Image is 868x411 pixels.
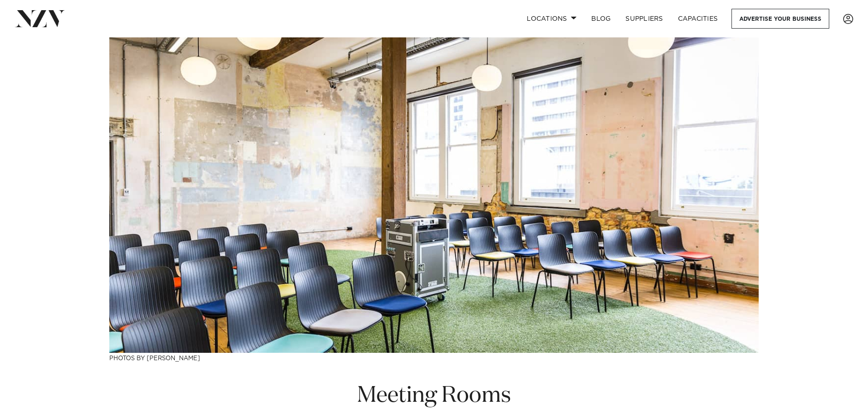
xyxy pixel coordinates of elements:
[109,37,759,353] img: Meeting Rooms Auckland - The Top 23
[109,353,759,363] h3: Photos by [PERSON_NAME]
[584,9,618,29] a: BLOG
[618,9,670,29] a: SUPPLIERS
[519,9,584,29] a: Locations
[671,9,725,29] a: Capacities
[15,10,65,27] img: nzv-logo.png
[731,9,829,29] a: Advertise your business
